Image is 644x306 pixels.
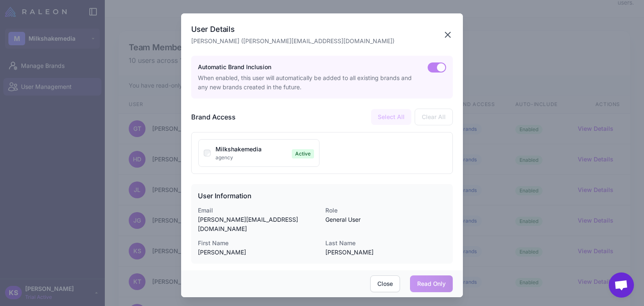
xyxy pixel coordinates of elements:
[609,272,634,298] div: Open chat
[292,149,314,158] span: Active
[198,206,319,215] dt: Email
[198,191,446,201] h4: User Information
[325,206,446,215] dt: Role
[325,239,446,248] dt: Last Name
[198,215,319,233] dd: [PERSON_NAME][EMAIL_ADDRESS][DOMAIN_NAME]
[370,275,400,292] button: Close
[198,62,421,72] h4: Automatic Brand Inclusion
[191,112,236,122] h4: Brand Access
[371,109,411,125] button: Select All
[191,36,395,46] p: [PERSON_NAME] ([PERSON_NAME][EMAIL_ADDRESS][DOMAIN_NAME])
[216,145,288,154] div: Milkshakemedia
[216,154,288,161] div: agency
[198,73,421,92] p: When enabled, this user will automatically be added to all existing brands and any new brands cre...
[415,109,453,125] button: Clear All
[325,215,446,224] dd: General User
[191,23,395,35] h3: User Details
[198,239,319,248] dt: First Name
[325,248,446,257] dd: [PERSON_NAME]
[410,275,453,292] button: Read Only
[198,248,319,257] dd: [PERSON_NAME]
